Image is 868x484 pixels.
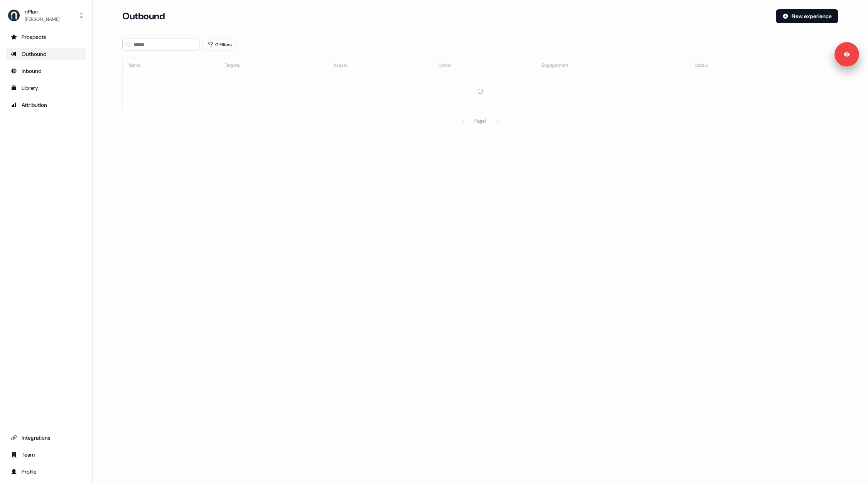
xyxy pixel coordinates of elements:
a: Go to templates [6,82,86,94]
a: Go to integrations [6,432,86,444]
button: New experience [776,9,838,23]
div: Profile [11,468,81,476]
button: nPlan[PERSON_NAME] [6,6,86,25]
div: Team [11,451,81,459]
a: Go to profile [6,465,86,478]
h3: Outbound [122,10,165,22]
a: Go to attribution [6,99,86,111]
div: Inbound [11,67,81,75]
a: Go to Inbound [6,65,86,77]
div: Prospects [11,33,81,41]
div: Outbound [11,50,81,58]
div: Library [11,84,81,92]
button: 0 Filters [203,39,237,51]
div: Integrations [11,434,81,442]
a: Go to prospects [6,31,86,43]
div: [PERSON_NAME] [25,15,59,23]
a: Go to team [6,449,86,461]
div: Attribution [11,101,81,109]
a: Go to outbound experience [6,48,86,60]
div: nPlan [25,8,59,15]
